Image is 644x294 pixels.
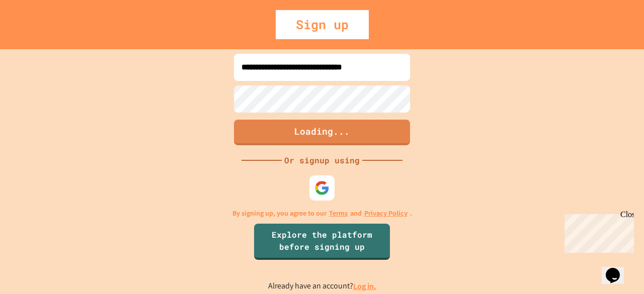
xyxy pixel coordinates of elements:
a: Log in. [353,281,376,291]
p: Already have an account? [268,280,376,292]
div: Chat with us now!Close [4,4,69,64]
div: Or signup using [282,154,362,166]
p: By signing up, you agree to our and . [232,208,412,219]
div: Sign up [276,10,369,39]
button: Loading... [234,120,410,145]
img: google-icon.svg [314,180,330,195]
iframe: chat widget [560,210,634,253]
a: Terms [329,208,348,219]
a: Privacy Policy [364,208,408,219]
a: Explore the platform before signing up [254,224,390,260]
iframe: chat widget [602,254,634,284]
